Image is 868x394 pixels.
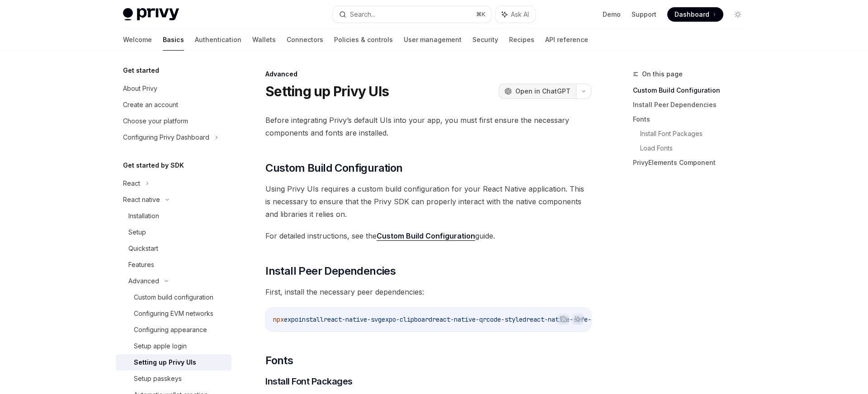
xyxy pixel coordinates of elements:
div: Create an account [123,99,178,110]
a: Setup apple login [116,338,231,354]
button: Toggle dark mode [731,7,745,22]
a: Installation [116,208,231,224]
a: Setup [116,224,231,240]
a: Authentication [195,29,241,51]
a: Setting up Privy UIs [116,354,231,371]
a: Fonts [633,112,752,127]
a: Setup passkeys [116,371,231,387]
span: Install Peer Dependencies [265,264,396,278]
a: User management [404,29,462,51]
div: Custom build configuration [134,292,213,303]
div: Advanced [128,276,159,286]
div: Search... [350,9,375,20]
a: Support [632,10,656,19]
div: Choose your platform [123,116,188,127]
span: Open in ChatGPT [515,87,571,96]
span: For detailed instructions, see the guide. [265,230,591,242]
button: Ask AI [572,313,584,325]
div: Setting up Privy UIs [134,357,196,368]
span: react-native-svg [324,315,382,324]
a: Custom Build Configuration [377,231,475,241]
a: Configuring EVM networks [116,305,231,322]
div: Configuring appearance [134,324,207,335]
a: About Privy [116,80,231,97]
div: Installation [128,211,159,221]
span: Ask AI [511,10,529,19]
a: Create an account [116,97,231,113]
button: Open in ChatGPT [499,84,576,99]
a: Features [116,257,231,273]
span: react-native-safe-area-context [526,315,635,324]
a: Dashboard [667,7,723,22]
button: Search...⌘K [333,6,491,23]
div: Advanced [265,70,591,79]
span: react-native-qrcode-styled [432,315,526,324]
div: React native [123,194,160,205]
div: React [123,178,140,189]
img: light logo [123,8,179,21]
a: Quickstart [116,240,231,257]
div: Setup passkeys [134,373,182,384]
span: expo [284,315,298,324]
h5: Get started [123,65,159,76]
a: Choose your platform [116,113,231,129]
span: ⌘ K [476,11,486,18]
a: Recipes [509,29,534,51]
a: Wallets [252,29,276,51]
a: Policies & controls [334,29,393,51]
a: Basics [163,29,184,51]
a: Connectors [287,29,323,51]
div: Configuring Privy Dashboard [123,132,209,143]
div: Setup apple login [134,341,187,352]
span: Fonts [265,353,293,368]
a: API reference [545,29,588,51]
div: Quickstart [128,243,158,254]
span: Using Privy UIs requires a custom build configuration for your React Native application. This is ... [265,183,591,220]
span: On this page [642,69,683,80]
button: Copy the contents from the code block [557,313,569,325]
button: Ask AI [495,6,535,23]
a: Custom build configuration [116,289,231,305]
a: Security [472,29,498,51]
span: Install Font Packages [265,375,353,388]
span: Custom Build Configuration [265,161,402,175]
a: Load Fonts [640,141,752,155]
a: Install Font Packages [640,127,752,141]
a: Configuring appearance [116,322,231,338]
span: Before integrating Privy’s default UIs into your app, you must first ensure the necessary compone... [265,114,591,139]
div: Setup [128,227,146,238]
span: Dashboard [675,10,709,19]
h5: Get started by SDK [123,160,184,171]
div: Features [128,259,154,270]
a: PrivyElements Component [633,155,752,170]
span: npx [273,315,284,324]
div: About Privy [123,83,157,94]
span: install [298,315,324,324]
a: Install Peer Dependencies [633,98,752,112]
a: Custom Build Configuration [633,83,752,98]
span: expo-clipboard [382,315,432,324]
h1: Setting up Privy UIs [265,83,389,99]
span: First, install the necessary peer dependencies: [265,286,591,298]
a: Welcome [123,29,152,51]
div: Configuring EVM networks [134,308,213,319]
a: Demo [603,10,621,19]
